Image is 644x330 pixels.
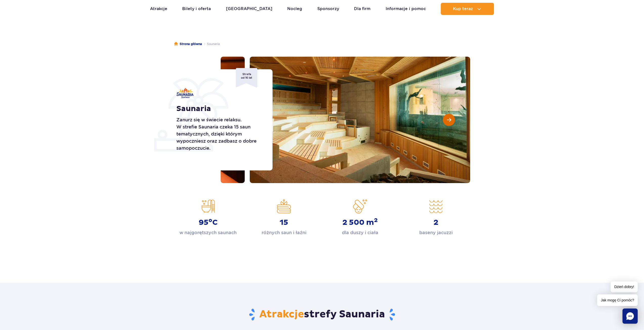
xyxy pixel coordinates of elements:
[262,229,306,236] p: różnych saun i łaźni
[176,104,261,113] h1: Saunaria
[433,218,438,227] strong: 2
[611,281,638,292] span: Dzień dobry!
[280,218,288,227] strong: 15
[453,7,473,11] span: Kup teraz
[441,3,494,15] button: Kup teraz
[226,3,272,15] a: [GEOGRAPHIC_DATA]
[287,3,302,15] a: Nocleg
[342,218,378,227] strong: 2 500 m
[386,3,426,15] a: Informacje i pomoc
[622,309,638,324] div: Chat
[150,3,167,15] a: Atrakcje
[443,114,455,126] button: Następny slajd
[259,308,304,321] span: Atrakcje
[209,217,212,224] sup: o
[174,308,470,321] h2: strefy Saunaria
[317,3,339,15] a: Sponsorzy
[176,88,194,98] img: Saunaria
[179,229,237,236] p: w najgorętszych saunach
[354,3,370,15] a: Dla firm
[374,217,378,224] sup: 2
[182,3,211,15] a: Bilety i oferta
[202,41,220,47] li: Saunaria
[176,116,261,152] p: Zanurz się w świecie relaksu. W strefie Saunaria czeka 15 saun tematycznych, dzięki którym wypocz...
[199,218,218,227] strong: 95 C
[597,294,638,306] span: Jak mogę Ci pomóc?
[342,229,378,236] p: dla duszy i ciała
[174,41,202,47] a: Strona główna
[419,229,453,236] p: baseny jacuzzi
[236,68,257,87] div: Strefa od 16 lat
